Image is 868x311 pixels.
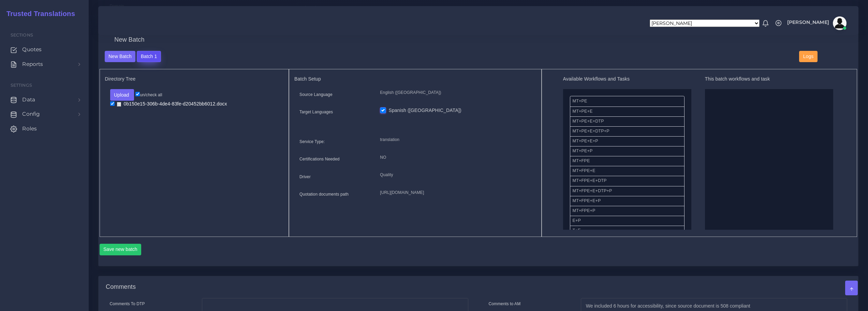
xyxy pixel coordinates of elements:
[137,51,161,62] button: Batch 1
[106,283,136,291] h4: Comments
[570,136,685,146] li: MT+PE+E+P
[388,107,461,114] label: Spanish ([GEOGRAPHIC_DATA])
[22,125,37,132] span: Roles
[570,206,685,216] li: MT+FPE+P
[105,53,136,59] a: New Batch
[11,83,32,88] span: Settings
[380,89,531,96] p: English ([GEOGRAPHIC_DATA])
[833,16,847,30] img: avatar
[110,89,134,101] button: Upload
[299,91,333,98] label: Source Language
[137,53,161,59] a: Batch 1
[570,186,685,196] li: MT+FPE+E+DTP+P
[380,136,531,143] p: translation
[570,226,685,236] li: T+E
[570,116,685,127] li: MT+PE+E+DTP
[2,8,75,19] a: Trusted Translations
[299,156,340,162] label: Certifications Needed
[22,46,42,53] span: Quotes
[570,216,685,226] li: E+P
[294,76,536,82] h5: Batch Setup
[563,76,691,82] h5: Available Workflows and Tasks
[570,156,685,166] li: MT+FPE
[570,166,685,176] li: MT+FPE+E
[110,301,145,307] label: Comments To DTP
[105,51,136,62] button: New Batch
[570,107,685,117] li: MT+PE+E
[5,122,84,136] a: Roles
[784,16,849,30] a: [PERSON_NAME]avatar
[299,109,333,115] label: Target Languages
[299,174,311,180] label: Driver
[135,92,162,98] label: un/check all
[5,107,84,121] a: Config
[5,42,84,57] a: Quotes
[114,36,144,44] h4: New Batch
[803,54,813,59] span: Logs
[380,171,531,179] p: Quality
[570,126,685,137] li: MT+PE+E+DTP+P
[22,110,40,118] span: Config
[22,60,43,68] span: Reports
[100,244,142,255] button: Save new batch
[570,196,685,206] li: MT+FPE+E+P
[380,154,531,161] p: NO
[5,57,84,71] a: Reports
[22,96,35,103] span: Data
[489,301,521,307] label: Comments to AM
[799,51,817,62] button: Logs
[570,96,685,107] li: MT+PE
[11,32,33,38] span: Sections
[380,189,531,196] p: [URL][DOMAIN_NAME]
[299,139,325,145] label: Service Type:
[299,191,349,197] label: Quotation documents path
[570,176,685,186] li: MT+FPE+E+DTP
[705,76,833,82] h5: This batch workflows and task
[105,76,284,82] h5: Directory Tree
[115,101,230,107] a: 0b150e15-306b-4de4-83fe-d20452bb6012.docx
[787,20,829,25] span: [PERSON_NAME]
[570,146,685,156] li: MT+PE+P
[5,93,84,107] a: Data
[135,92,140,96] input: un/check all
[2,10,75,18] h2: Trusted Translations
